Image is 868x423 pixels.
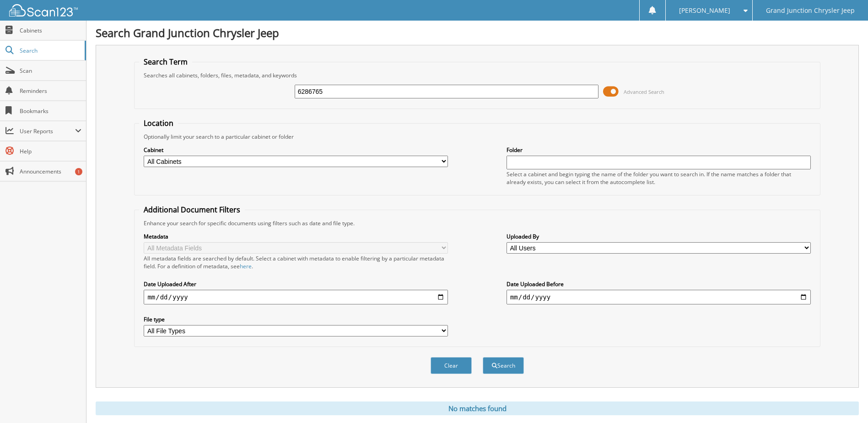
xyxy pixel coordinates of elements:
[20,127,75,135] span: User Reports
[624,88,664,95] span: Advanced Search
[507,233,811,240] label: Uploaded By
[139,57,192,67] legend: Search Term
[139,133,815,141] div: Optionally limit your search to a particular cabinet or folder
[144,146,448,154] label: Cabinet
[9,4,78,16] img: scan123-logo-white.svg
[507,146,811,154] label: Folder
[139,118,178,128] legend: Location
[96,401,859,415] div: No matches found
[96,25,859,40] h1: Search Grand Junction Chrysler Jeep
[240,262,252,270] a: here
[144,233,448,240] label: Metadata
[507,280,811,288] label: Date Uploaded Before
[507,290,811,304] input: end
[144,290,448,304] input: start
[431,357,472,374] button: Clear
[144,280,448,288] label: Date Uploaded After
[20,107,81,115] span: Bookmarks
[20,27,81,34] span: Cabinets
[507,170,811,186] div: Select a cabinet and begin typing the name of the folder you want to search in. If the name match...
[75,168,82,175] div: 1
[144,255,448,270] div: All metadata fields are searched by default. Select a cabinet with metadata to enable filtering b...
[20,147,81,155] span: Help
[139,71,815,79] div: Searches all cabinets, folders, files, metadata, and keywords
[766,8,855,13] span: Grand Junction Chrysler Jeep
[20,67,81,75] span: Scan
[20,87,81,95] span: Reminders
[679,8,730,13] span: [PERSON_NAME]
[483,357,524,374] button: Search
[20,168,81,175] span: Announcements
[20,47,80,54] span: Search
[139,219,815,227] div: Enhance your search for specific documents using filters such as date and file type.
[144,315,448,323] label: File type
[139,205,245,215] legend: Additional Document Filters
